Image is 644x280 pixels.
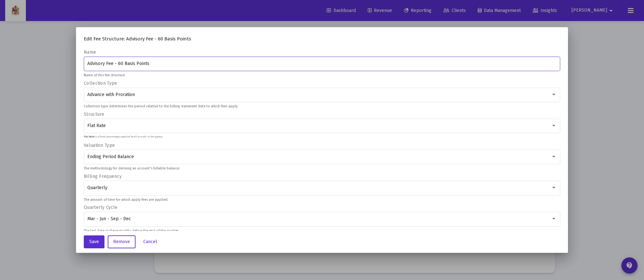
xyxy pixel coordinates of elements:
[84,104,238,108] mat-hint: Collection type determines the period relative to the billing statement date to which fees apply.
[89,239,99,244] span: Save
[84,112,104,117] label: Structure
[84,229,179,233] mat-hint: The last date in these months define the end of the quarter.
[87,154,134,159] span: Ending Period Balance
[84,143,115,148] label: Valuation Type
[84,135,94,138] b: Flat Rate
[84,35,560,43] h4: Edit Fee Structure: Advisory Fee - 60 Basis Points
[87,61,557,66] input: e.g., Standard Fee
[84,73,125,77] mat-hint: Name of this fee structure
[84,174,122,179] label: Billing Frequency
[87,123,106,128] span: Flat Rate
[84,167,180,170] mat-hint: The methodology for deriving an account's billable balance.
[87,216,131,221] span: Mar - Jun - Sep - Dec
[138,235,162,248] button: Cancel
[84,135,163,138] p: is a fixed percentage applied to all assets in the group.
[108,235,136,248] button: Remove
[143,239,157,244] span: Cancel
[84,235,104,248] button: Save
[84,49,96,55] label: Name
[87,92,135,97] span: Advance with Proration
[113,239,130,244] span: Remove
[84,198,168,202] mat-hint: The amount of time for which apply fees are applied.
[87,185,107,190] span: Quarterly
[84,81,117,86] label: Collection Type
[84,205,117,210] label: Quarterly Cycle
